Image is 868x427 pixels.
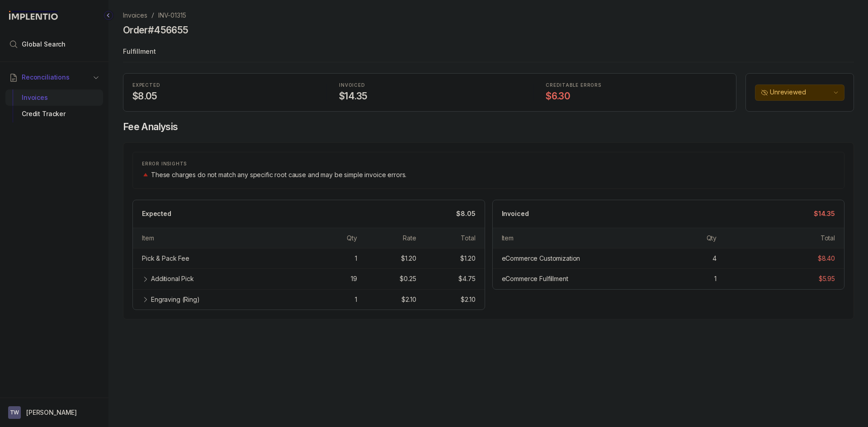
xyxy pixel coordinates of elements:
span: Global Search [22,40,66,49]
div: eCommerce Fulfillment [502,274,568,283]
h4: Fee Analysis [123,121,854,133]
h4: $8.05 [132,90,314,103]
div: 19 [351,274,357,283]
p: EXPECTED [132,83,314,88]
p: Invoiced [502,209,529,218]
div: $5.95 [819,274,835,283]
div: Engraving (Ring) [151,295,200,304]
p: $8.05 [456,209,475,218]
div: Item [142,234,154,243]
div: 1 [355,295,357,304]
nav: breadcrumb [123,11,186,20]
div: Qty [707,234,717,243]
div: Qty [347,234,357,243]
button: User initials[PERSON_NAME] [8,406,100,419]
button: Reconciliations [5,67,103,87]
h4: $6.30 [546,90,727,103]
div: Invoices [13,89,96,106]
div: $4.75 [458,274,475,283]
p: Unreviewed [770,88,831,97]
button: Unreviewed [755,84,844,101]
div: $1.20 [401,254,416,263]
div: Collapse Icon [103,10,114,21]
div: $8.40 [818,254,835,263]
div: Item [502,234,514,243]
div: $0.25 [400,274,416,283]
a: INV-01315 [158,11,186,20]
div: Reconciliations [5,88,103,124]
p: [PERSON_NAME] [26,408,77,417]
div: Pick & Pack Fee [142,254,189,263]
span: Reconciliations [22,73,70,82]
div: Total [461,234,475,243]
div: $1.20 [460,254,475,263]
h4: Order #456655 [123,24,188,37]
div: Total [821,234,835,243]
div: Additional Pick [151,274,194,283]
p: Expected [142,209,171,218]
div: 1 [355,254,357,263]
p: These charges do not match any specific root cause and may be simple invoice errors. [151,170,406,179]
p: Fulfillment [123,43,854,61]
div: $2.10 [401,295,416,304]
p: $14.35 [814,209,835,218]
p: ERROR INSIGHTS [142,161,835,167]
div: Credit Tracker [13,106,96,122]
div: 1 [714,274,717,283]
img: trend image [142,171,149,178]
span: User initials [8,406,21,419]
div: Rate [403,234,416,243]
h4: $14.35 [339,90,520,103]
a: Invoices [123,11,147,20]
div: eCommerce Customization [502,254,580,263]
div: 4 [712,254,717,263]
p: INVOICED [339,83,520,88]
p: CREDITABLE ERRORS [546,83,727,88]
div: $2.10 [461,295,475,304]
